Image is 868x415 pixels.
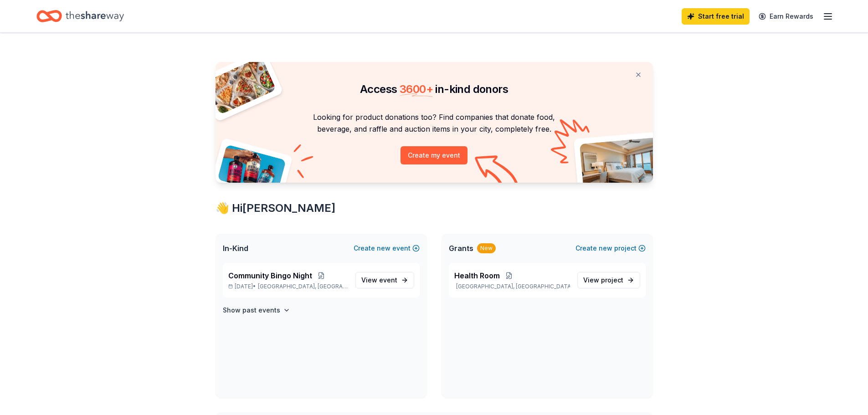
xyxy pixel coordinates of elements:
[360,82,508,96] span: Access in-kind donors
[258,283,348,290] span: [GEOGRAPHIC_DATA], [GEOGRAPHIC_DATA]
[223,243,248,254] span: In-Kind
[577,272,640,288] a: View project
[449,243,473,254] span: Grants
[682,8,750,25] a: Start free trial
[575,243,646,254] button: Createnewproject
[223,305,280,316] h4: Show past events
[583,275,623,286] span: View
[400,82,433,96] span: 3600 +
[377,243,390,254] span: new
[228,270,312,281] span: Community Bingo Night
[477,243,496,253] div: New
[753,8,819,25] a: Earn Rewards
[401,146,467,164] button: Create my event
[223,305,290,316] button: Show past events
[226,111,642,135] p: Looking for product donations too? Find companies that donate food, beverage, and raffle and auct...
[454,283,570,290] p: [GEOGRAPHIC_DATA], [GEOGRAPHIC_DATA]
[36,5,124,27] a: Home
[601,276,623,284] span: project
[354,243,420,254] button: Createnewevent
[228,283,348,290] p: [DATE] •
[355,272,414,288] a: View event
[216,201,653,215] div: 👋 Hi [PERSON_NAME]
[454,270,500,281] span: Health Room
[205,56,276,115] img: Pizza
[361,275,397,286] span: View
[475,155,520,190] img: Curvy arrow
[599,243,612,254] span: new
[379,276,397,284] span: event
